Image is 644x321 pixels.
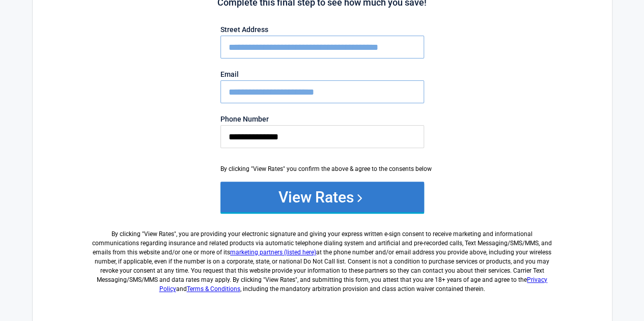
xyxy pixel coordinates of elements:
[220,182,424,212] button: View Rates
[230,249,316,256] a: marketing partners (listed here)
[187,285,240,293] a: Terms & Conditions
[220,71,424,78] label: Email
[220,164,424,173] div: By clicking "View Rates" you confirm the above & agree to the consents below
[220,115,424,123] label: Phone Number
[89,221,556,294] label: By clicking " ", you are providing your electronic signature and giving your express written e-si...
[144,230,174,238] span: View Rates
[220,26,424,33] label: Street Address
